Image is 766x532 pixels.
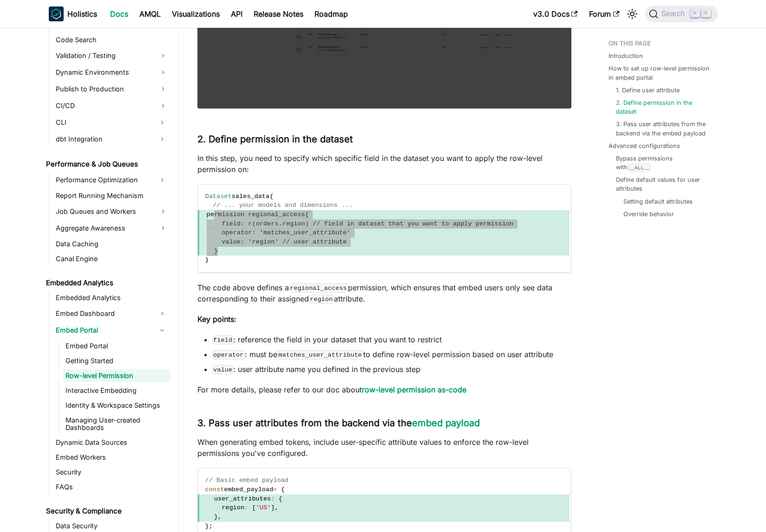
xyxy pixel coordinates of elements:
span: Search [658,10,690,18]
a: Embed Workers [53,451,170,464]
span: embed_payload [224,486,273,493]
p: For more details, please refer to our doc about [197,384,571,395]
strong: Key points: [197,314,236,324]
li: : user attribute name you defined in the previous step [212,364,571,375]
button: Expand sidebar category 'Embed Dashboard' [154,306,170,321]
a: Job Queues and Workers [53,204,170,219]
button: Expand sidebar category 'Performance Optimization' [154,173,170,187]
a: Override behavior [623,210,674,218]
a: AMQL [134,6,166,21]
span: user_attributes [214,495,271,502]
a: Performance Optimization [53,173,154,187]
a: 3. Pass user attributes from the backend via the embed payload [616,120,708,137]
img: Holistics [49,6,64,21]
kbd: K [701,9,711,18]
span: 'region' [248,238,278,245]
span: sales_data [232,193,270,200]
code: regional_access [289,283,348,293]
a: Introduction [609,51,643,60]
span: Dataset [205,193,232,200]
a: Publish to Production [53,82,170,96]
span: orders [256,220,279,227]
span: 'US' [256,504,271,511]
code: value [212,365,234,374]
span: // Basic embed payload [205,477,288,484]
li: : must be to define row-level permission based on user attribute [212,349,571,360]
a: Data Caching [53,237,170,250]
button: Expand sidebar category 'CLI' [154,115,170,130]
a: 2. Define permission in the dataset [616,98,708,116]
span: { [279,495,282,502]
span: { [281,486,285,493]
span: [ [252,504,255,511]
code: region [309,295,334,304]
a: Docs [105,6,134,21]
a: Release Notes [248,6,309,21]
span: = [273,486,277,493]
kbd: ⌘ [690,9,700,18]
a: Embedded Analytics [53,291,170,304]
a: Visualizations [166,6,225,21]
code: matches_user_attribute [277,350,363,359]
span: : [244,504,248,511]
a: Embed Portal [53,323,154,338]
span: ) [305,220,309,227]
a: Dynamic Environments [53,65,170,80]
a: Interactive Embedding [63,384,170,397]
span: permission regional_access [207,211,305,218]
span: // user attribute [282,238,347,245]
a: Validation / Testing [53,48,170,63]
span: , [218,513,222,520]
span: , [275,504,278,511]
span: ] [271,504,275,511]
a: dbt Integration [53,132,154,147]
a: row-level permission as-code [362,385,466,394]
span: { [269,193,273,200]
p: In this step, you need to specify which specific field in the dataset you want to apply the row-l... [197,153,571,175]
a: Aggregate Awareness [53,221,170,236]
li: : reference the field in your dataset that you want to restrict [212,334,571,345]
a: HolisticsHolistics [49,6,97,21]
a: Canal Engine [53,252,170,265]
button: Switch between dark and light mode (currently light mode) [625,6,640,21]
a: How to set up row-level permission in embed portal [609,64,712,82]
span: operator [222,229,252,236]
code: __ALL__ [628,164,651,172]
nav: Docs sidebar [39,28,179,532]
span: : [271,495,275,502]
a: embed payload [412,417,480,429]
a: Security & Compliance [43,505,170,518]
button: Search (Command+K) [645,6,717,22]
span: const [205,486,224,493]
span: region [222,504,244,511]
a: Embed Dashboard [53,306,154,321]
code: operator [212,350,245,359]
span: region [282,220,305,227]
a: Advanced configurations [609,141,680,150]
button: Collapse sidebar category 'Embed Portal' [154,323,170,338]
span: . [279,220,282,227]
a: Setting default attributes [623,197,693,206]
span: { [305,211,309,218]
span: : [241,220,244,227]
a: Performance & Job Queues [43,158,170,171]
a: Identity & Workspace Settings [63,399,170,412]
button: Expand sidebar category 'dbt Integration' [154,132,170,147]
a: Embedded Analytics [43,276,170,289]
a: API [225,6,248,21]
a: Managing User-created Dashboards [63,414,170,434]
p: The code above defines a permission, which ensures that embed users only see data corresponding t... [197,282,571,304]
span: } [214,513,218,520]
a: FAQs [53,481,170,494]
span: } [205,523,209,530]
span: 'matches_user_attribute' [260,229,351,236]
a: v3.0 Docs [528,6,583,21]
span: ; [209,523,213,530]
span: // ... your models and dimensions ... [213,202,353,209]
p: When generating embed tokens, include user-specific attribute values to enforce the row-level per... [197,436,571,459]
a: Embed Portal [63,340,170,353]
span: : [241,238,244,245]
span: // field in dataset that you want to apply permission [313,220,513,227]
a: Code Search [53,33,170,46]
